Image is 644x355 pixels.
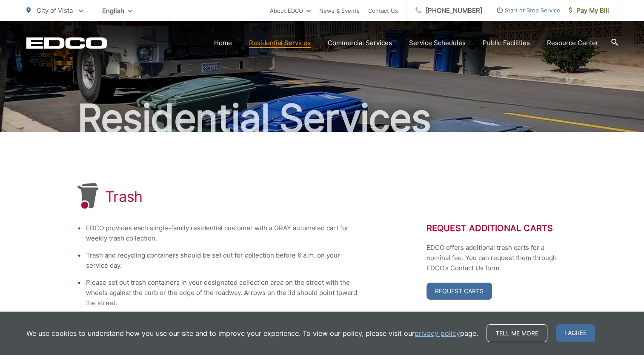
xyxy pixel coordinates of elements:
[426,223,567,233] h2: Request Additional Carts
[328,38,392,48] a: Commercial Services
[409,38,466,48] a: Service Schedules
[105,188,143,205] h1: Trash
[415,328,460,338] a: privacy policy
[368,6,398,16] a: Contact Us
[26,97,618,140] h2: Residential Services
[249,38,311,48] a: Residential Services
[86,223,358,243] li: EDCO provides each single-family residential customer with a GRAY automated cart for weekly trash...
[214,38,232,48] a: Home
[569,6,609,16] span: Pay My Bill
[26,328,478,338] p: We use cookies to understand how you use our site and to improve your experience. To view our pol...
[26,37,107,49] a: EDCD logo. Return to the homepage.
[86,250,358,271] li: Trash and recycling containers should be set out for collection before 6 a.m. on your service day.
[319,6,360,16] a: News & Events
[426,283,492,300] a: Request Carts
[270,6,311,16] a: About EDCO
[547,38,598,48] a: Resource Center
[86,278,358,308] li: Please set out trash containers in your designated collection area on the street with the wheels ...
[96,3,139,18] span: English
[426,243,567,273] p: EDCO offers additional trash carts for a nominal fee. You can request them through EDCO’s Contact...
[37,6,73,14] span: City of Vista
[483,38,530,48] a: Public Facilities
